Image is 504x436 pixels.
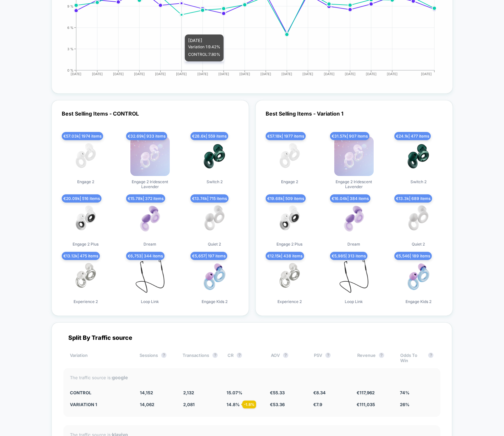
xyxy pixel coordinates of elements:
span: € 16.04k | 384 items [330,194,370,203]
span: € 12.15k | 438 items [266,252,304,260]
strong: google [112,375,128,380]
tspan: 6 % [67,25,74,29]
div: Variation 1 [70,402,130,407]
span: € 57.03k | 1974 items [62,132,103,140]
span: Engage 2 Plus [276,242,302,247]
img: produt [195,256,234,296]
div: Transactions [183,353,218,363]
tspan: [DATE] [239,72,250,76]
div: Variation [70,353,130,363]
img: produt [270,199,309,238]
span: Engage 2 Plus [73,242,99,247]
div: CONTROL [70,390,130,395]
button: ? [237,353,242,358]
span: Experience 2 [277,299,302,304]
span: € 24.1k | 477 items [394,132,431,140]
span: 2,132 [183,390,194,395]
span: € 8.34 [313,390,326,395]
span: Loop Link [141,299,159,304]
span: Engage 2 Iridescent Lavender [125,179,175,189]
tspan: [DATE] [281,72,292,76]
img: produt [399,256,438,296]
span: 14,152 [140,390,153,395]
span: 2,081 [183,402,195,407]
span: Dream [347,242,360,247]
img: produt [66,199,105,238]
button: ? [283,353,288,358]
div: 74% [400,390,433,395]
span: € 13.74k | 715 items [190,194,229,203]
span: Engage 2 Iridescent Lavender [329,179,379,189]
button: ? [161,353,166,358]
div: PSV [314,353,347,363]
tspan: 3 % [67,47,74,51]
span: € 13.3k | 689 items [394,194,432,203]
tspan: [DATE] [324,72,335,76]
img: produt [66,137,105,176]
span: € 55.33 [270,390,285,395]
span: 14,062 [140,402,154,407]
span: € 57.18k | 1977 items [266,132,306,140]
button: ? [212,353,218,358]
tspan: [DATE] [155,72,166,76]
img: produt [66,256,105,296]
span: € 31.57k | 907 items [330,132,369,140]
span: € 53.36 [270,402,285,407]
tspan: [DATE] [197,72,208,76]
span: € 32.69k | 933 items [126,132,167,140]
span: € 6,753 | 344 items [126,252,164,260]
span: 15.07 % [227,390,242,395]
img: produt [130,199,170,238]
span: € 7.9 [313,402,322,407]
tspan: [DATE] [260,72,271,76]
tspan: [DATE] [387,72,398,76]
img: produt [130,256,170,296]
img: produt [195,137,234,176]
div: 26% [400,402,433,407]
span: € 28.6k | 559 items [190,132,228,140]
span: Switch 2 [207,179,223,184]
img: produt [334,199,374,238]
span: Switch 2 [410,179,427,184]
span: € 19.68k | 509 items [266,194,306,203]
span: € 117,962 [357,390,375,395]
div: - 1.8 % [242,401,256,408]
span: Engage Kids 2 [405,299,431,304]
span: € 5,546 | 189 items [394,252,432,260]
button: ? [379,353,384,358]
tspan: [DATE] [421,72,432,76]
div: The traffic source is: [70,375,434,380]
span: € 15.78k | 372 items [126,194,165,203]
img: produt [334,256,374,296]
span: € 5,985 | 313 items [330,252,367,260]
img: produt [334,137,374,176]
span: Engage 2 [77,179,94,184]
img: produt [270,137,309,176]
img: produt [130,137,170,176]
img: produt [399,137,438,176]
span: Dream [143,242,156,247]
div: AOV [271,353,304,363]
span: € 20.09k | 516 items [62,194,101,203]
tspan: [DATE] [113,72,124,76]
tspan: [DATE] [345,72,356,76]
tspan: [DATE] [92,72,103,76]
img: produt [399,199,438,238]
button: ? [325,353,331,358]
tspan: [DATE] [366,72,377,76]
tspan: [DATE] [302,72,313,76]
img: produt [270,256,309,296]
div: Odds To Win [400,353,433,363]
button: ? [428,353,433,358]
span: € 13.12k | 475 items [62,252,100,260]
tspan: [DATE] [71,72,82,76]
span: Engage 2 [281,179,298,184]
tspan: 0 % [67,68,74,72]
span: Experience 2 [74,299,98,304]
div: Revenue [357,353,390,363]
tspan: 9 % [67,4,74,8]
div: Split By Traffic source [63,334,440,341]
span: Quiet 2 [208,242,221,247]
span: Loop Link [345,299,363,304]
img: produt [195,199,234,238]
